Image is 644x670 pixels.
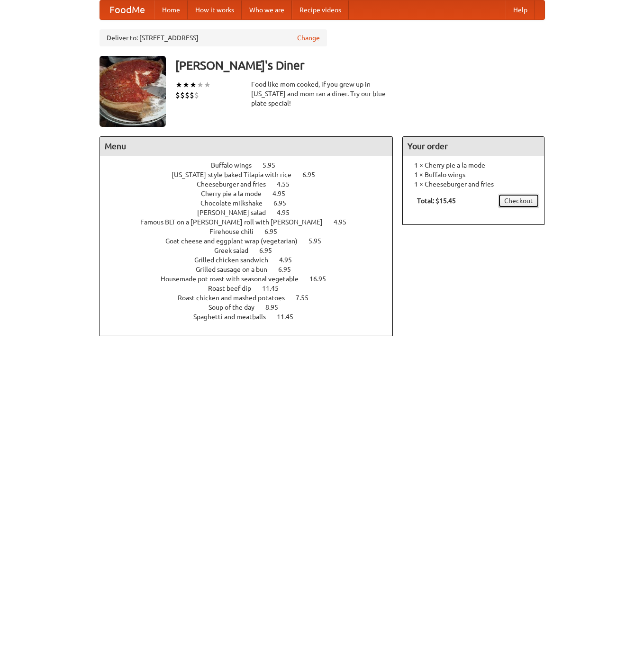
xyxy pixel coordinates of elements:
li: 1 × Cherry pie a la mode [408,161,539,170]
span: Famous BLT on a [PERSON_NAME] roll with [PERSON_NAME] [140,218,332,226]
span: Buffalo wings [211,161,261,169]
a: Famous BLT on a [PERSON_NAME] roll with [PERSON_NAME] 4.95 [140,218,364,226]
a: Recipe videos [292,0,349,19]
span: 6.95 [302,171,325,179]
li: ★ [197,80,204,90]
a: Goat cheese and eggplant wrap (vegetarian) 5.95 [165,237,339,245]
span: 6.95 [264,228,287,235]
span: 4.95 [334,218,356,226]
span: 11.45 [277,313,303,321]
span: 6.95 [278,266,300,273]
a: Grilled chicken sandwich 4.95 [194,256,309,264]
a: [PERSON_NAME] salad 4.95 [197,209,307,216]
span: Soup of the day [209,304,264,311]
a: Roast chicken and mashed potatoes 7.55 [178,294,326,302]
span: Cherry pie a la mode [201,190,271,197]
a: Grilled sausage on a bun 6.95 [196,266,308,273]
span: Greek salad [214,247,258,254]
a: Checkout [498,194,539,208]
span: 4.95 [279,256,301,264]
li: ★ [175,80,182,90]
span: 8.95 [265,304,288,311]
span: 7.55 [296,294,318,302]
h4: Your order [403,137,544,156]
span: 5.95 [308,237,331,245]
span: Cheeseburger and fries [197,180,275,188]
a: Greek salad 6.95 [214,247,290,254]
span: [US_STATE]-style baked Tilapia with rice [172,171,301,179]
a: Who we are [242,0,292,19]
a: Firehouse chili 6.95 [209,228,295,235]
a: Spaghetti and meatballs 11.45 [193,313,311,321]
a: Roast beef dip 11.45 [208,285,296,292]
span: Grilled chicken sandwich [194,256,278,264]
a: Soup of the day 8.95 [209,304,296,311]
span: Chocolate milkshake [200,199,272,207]
li: 1 × Cheeseburger and fries [408,179,539,189]
span: Housemade pot roast with seasonal vegetable [161,275,308,283]
div: Deliver to: [STREET_ADDRESS] [100,29,327,46]
span: Roast chicken and mashed potatoes [178,294,294,302]
li: 1 × Buffalo wings [408,170,539,179]
li: $ [180,90,185,100]
a: Housemade pot roast with seasonal vegetable 16.95 [161,275,344,283]
a: Help [506,0,535,19]
b: Total: $15.45 [417,197,456,205]
span: 11.45 [262,285,288,292]
li: $ [175,90,180,100]
a: FoodMe [100,0,154,19]
a: Change [297,33,320,43]
span: Firehouse chili [209,228,263,235]
img: angular.jpg [100,56,166,127]
span: 6.95 [259,247,281,254]
span: 4.55 [277,180,299,188]
a: [US_STATE]-style baked Tilapia with rice 6.95 [172,171,333,179]
li: $ [185,90,190,100]
span: [PERSON_NAME] salad [197,209,275,216]
li: $ [194,90,199,100]
li: ★ [204,80,211,90]
a: How it works [188,0,242,19]
span: Goat cheese and eggplant wrap (vegetarian) [165,237,307,245]
span: 5.95 [263,161,285,169]
span: Grilled sausage on a bun [196,266,277,273]
a: Home [154,0,188,19]
a: Chocolate milkshake 6.95 [200,199,304,207]
span: 6.95 [273,199,296,207]
h3: [PERSON_NAME]'s Diner [175,56,545,75]
li: ★ [190,80,197,90]
span: Spaghetti and meatballs [193,313,275,321]
span: Roast beef dip [208,285,261,292]
span: 4.95 [277,209,299,216]
a: Cherry pie a la mode 4.95 [201,190,303,197]
li: $ [190,90,194,100]
a: Buffalo wings 5.95 [211,161,293,169]
a: Cheeseburger and fries 4.55 [197,180,307,188]
h4: Menu [100,137,393,156]
li: ★ [182,80,190,90]
span: 16.95 [309,275,336,283]
div: Food like mom cooked, if you grew up in [US_STATE] and mom ran a diner. Try our blue plate special! [251,80,393,108]
span: 4.95 [272,190,295,197]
